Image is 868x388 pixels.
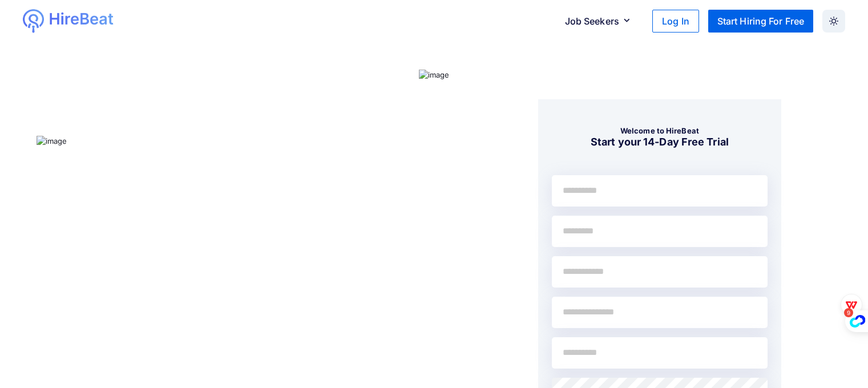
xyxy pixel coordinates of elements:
[49,9,115,30] img: logo
[620,126,699,135] b: Welcome to HireBeat
[822,10,845,33] button: Dark Mode
[419,70,450,81] img: image
[556,10,644,33] button: Job Seekers
[23,9,155,33] a: logologo
[652,10,699,33] button: Log In
[591,136,729,148] b: Start your 14-Day Free Trial
[23,9,44,33] img: logo
[708,10,813,33] button: Start Hiring For Free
